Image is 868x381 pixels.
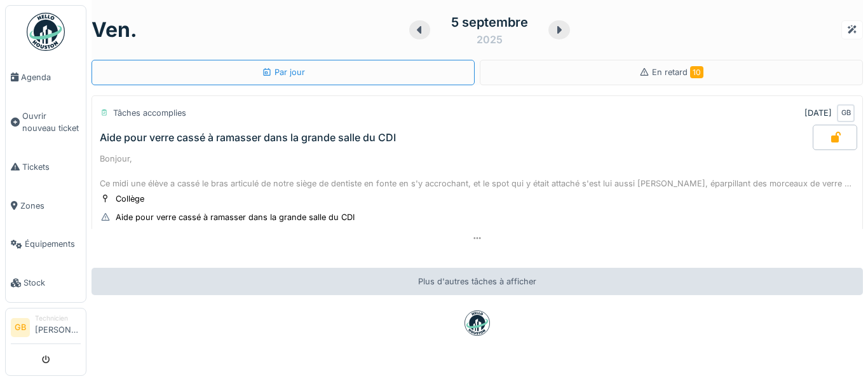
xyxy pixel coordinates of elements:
[113,107,186,119] div: Tâches accomplies
[6,225,86,264] a: Équipements
[652,67,703,77] span: En retard
[11,314,81,344] a: GB Technicien[PERSON_NAME]
[20,200,81,212] span: Zones
[100,132,396,144] div: Aide pour verre cassé à ramasser dans la grande salle du CDI
[690,66,703,78] span: 10
[451,13,528,32] div: 5 septembre
[116,211,355,223] div: Aide pour verre cassé à ramasser dans la grande salle du CDI
[11,318,30,337] li: GB
[262,66,305,78] div: Par jour
[22,161,81,173] span: Tickets
[22,110,81,134] span: Ouvrir nouveau ticket
[6,148,86,186] a: Tickets
[837,104,855,122] div: GB
[24,277,81,289] span: Stock
[100,153,855,190] div: Bonjour, Ce midi une élève a cassé le bras articulé de notre siège de dentiste en fonte en s'y ac...
[25,238,81,250] span: Équipements
[92,268,863,295] div: Plus d'autres tâches à afficher
[477,32,503,47] div: 2025
[21,71,81,83] span: Agenda
[35,314,81,341] li: [PERSON_NAME]
[465,310,490,336] img: badge-BVDL4wpA.svg
[27,13,65,51] img: Badge_color-CXgf-gQk.svg
[92,18,137,42] h1: ven.
[35,314,81,323] div: Technicien
[6,58,86,97] a: Agenda
[804,107,832,119] div: [DATE]
[6,186,86,225] a: Zones
[6,97,86,148] a: Ouvrir nouveau ticket
[116,193,144,205] div: Collège
[6,263,86,302] a: Stock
